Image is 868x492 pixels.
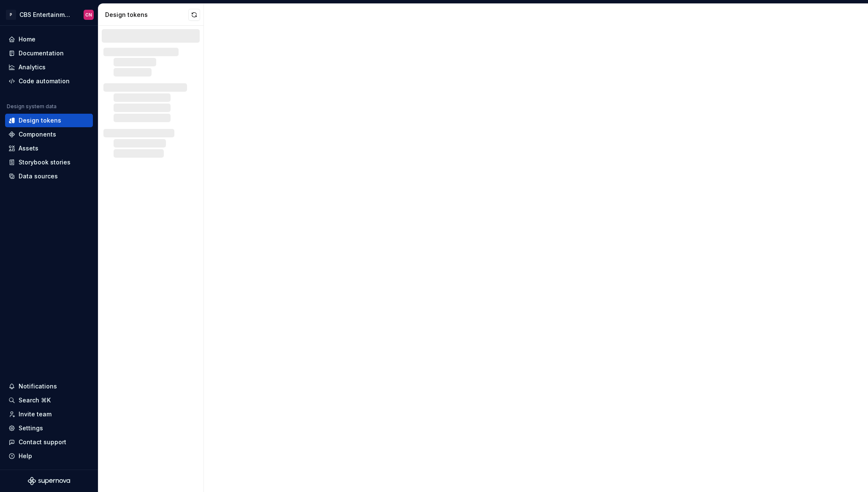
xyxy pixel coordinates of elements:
svg: Supernova Logo [28,477,70,485]
div: Search ⌘K [19,396,51,405]
a: Documentation [5,46,93,60]
a: Design tokens [5,114,93,127]
button: Contact support [5,435,93,449]
a: Analytics [5,60,93,74]
button: Help [5,449,93,463]
div: Assets [19,144,38,153]
div: Data sources [19,172,58,180]
button: Search ⌘K [5,394,93,407]
div: Components [19,130,56,139]
div: Home [19,35,35,44]
a: Components [5,128,93,141]
a: Assets [5,142,93,155]
a: Code automation [5,74,93,88]
div: Notifications [19,382,57,391]
div: CN [85,11,92,18]
div: Design tokens [105,11,188,19]
div: Invite team [19,410,52,418]
button: Notifications [5,380,93,393]
div: Help [19,452,32,460]
div: CBS Entertainment: Web (UReg) [19,11,73,19]
div: Code automation [19,77,70,85]
div: Storybook stories [19,158,71,167]
button: PCBS Entertainment: Web (UReg)CN [2,5,96,24]
a: Data sources [5,169,93,183]
div: Contact support [19,438,66,446]
a: Storybook stories [5,156,93,169]
div: Design tokens [19,116,61,125]
div: Analytics [19,63,46,71]
a: Settings [5,421,93,435]
div: P [6,10,16,20]
div: Design system data [7,103,57,110]
a: Invite team [5,407,93,421]
div: Settings [19,424,43,432]
a: Home [5,33,93,46]
div: Documentation [19,49,64,57]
